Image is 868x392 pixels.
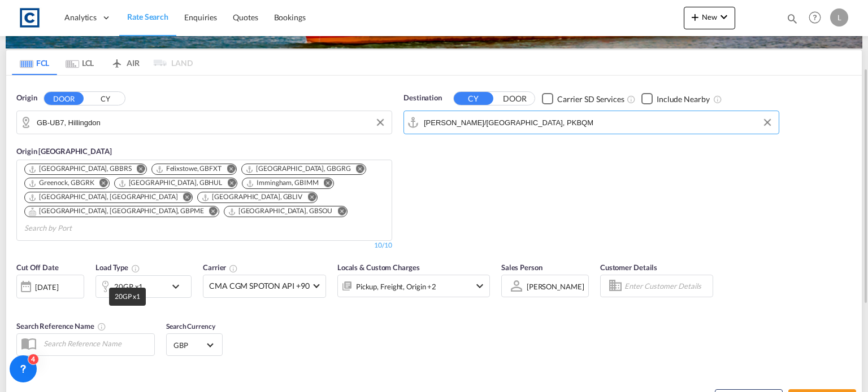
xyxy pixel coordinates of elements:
[172,337,216,353] md-select: Select Currency: £ GBPUnited Kingdom Pound
[424,114,773,131] input: Search by Port
[173,340,205,350] span: GBP
[220,178,237,190] button: Remove
[38,335,154,352] input: Search Reference Name
[501,263,542,272] span: Sales Person
[169,280,188,293] md-icon: icon-chevron-down
[684,7,735,29] button: icon-plus 400-fgNewicon-chevron-down
[316,178,333,190] button: Remove
[786,12,798,29] div: icon-magnify
[57,50,102,75] md-tab-item: LCL
[246,178,320,188] div: Press delete to remove this chip.
[337,263,420,272] span: Locals & Custom Charges
[85,93,125,105] button: CY
[35,282,58,292] div: [DATE]
[627,95,636,104] md-icon: Unchecked: Search for CY (Container Yard) services for all selected carriers.Checked : Search for...
[201,192,305,202] div: Press delete to remove this chip.
[219,164,236,175] button: Remove
[12,50,193,75] md-pagination-wrapper: Use the left and right arrow keys to navigate between tabs
[805,8,830,28] div: Help
[557,94,624,105] div: Carrier SD Services
[228,206,333,216] div: Southampton, GBSOU
[16,275,84,298] div: [DATE]
[526,278,585,294] md-select: Sales Person: Lynsey Heaton
[356,279,436,294] div: Pickup Freight Origin Origin Custom Factory Stuffing
[641,93,710,104] md-checkbox: Checkbox No Ink
[28,192,180,202] div: Press delete to remove this chip.
[28,178,97,188] div: Press delete to remove this chip.
[17,5,42,30] img: 1fdb9190129311efbfaf67cbb4249bed.jpeg
[28,206,206,216] div: Press delete to remove this chip.
[717,10,731,24] md-icon: icon-chevron-down
[527,282,584,291] div: [PERSON_NAME]
[97,322,106,331] md-icon: Your search will be saved by the below given name
[115,292,140,301] span: 20GP x1
[118,178,225,188] div: Press delete to remove this chip.
[245,164,351,174] div: Grangemouth, GBGRG
[175,192,192,204] button: Remove
[131,264,140,273] md-icon: icon-information-outline
[28,206,204,216] div: Portsmouth, HAM, GBPME
[624,278,709,294] input: Enter Customer Details
[16,147,112,156] span: Origin [GEOGRAPHIC_DATA]
[228,206,335,216] div: Press delete to remove this chip.
[713,95,722,104] md-icon: Unchecked: Ignores neighbouring ports when fetching rates.Checked : Includes neighbouring ports w...
[274,12,306,22] span: Bookings
[201,192,302,202] div: Liverpool, GBLIV
[805,8,824,27] span: Help
[28,164,134,174] div: Press delete to remove this chip.
[403,93,442,104] span: Destination
[166,322,215,331] span: Search Currency
[404,111,779,134] md-input-container: Muhammad Bin Qasim/Karachi, PKBQM
[233,12,258,22] span: Quotes
[759,114,776,131] button: Clear Input
[16,93,37,104] span: Origin
[129,164,146,175] button: Remove
[16,321,106,331] span: Search Reference Name
[118,178,223,188] div: Hull, GBHUL
[16,297,25,312] md-datepicker: Select
[114,279,143,294] div: 20GP x1
[102,50,147,75] md-tab-item: AIR
[473,279,487,293] md-icon: icon-chevron-down
[688,12,731,21] span: New
[337,275,490,297] div: Pickup Freight Origin Origin Custom Factory Stuffingicon-chevron-down
[454,92,493,105] button: CY
[330,206,347,218] button: Remove
[155,164,224,174] div: Press delete to remove this chip.
[23,160,386,237] md-chips-wrap: Chips container. Use arrow keys to select chips.
[155,164,222,174] div: Felixstowe, GBFXT
[657,94,710,105] div: Include Nearby
[17,111,392,134] md-input-container: GB-UB7, Hillingdon
[246,178,318,188] div: Immingham, GBIMM
[110,56,124,65] md-icon: icon-airplane
[184,12,217,22] span: Enquiries
[372,114,389,131] button: Clear Input
[209,280,310,292] span: CMA CGM SPOTON API +90
[349,164,366,175] button: Remove
[786,12,798,25] md-icon: icon-magnify
[202,206,219,218] button: Remove
[830,8,848,27] div: L
[300,192,317,204] button: Remove
[96,263,140,272] span: Load Type
[24,219,132,237] input: Chips input.
[16,263,59,272] span: Cut Off Date
[495,93,535,105] button: DOOR
[374,241,392,250] div: 10/10
[28,192,177,202] div: London Gateway Port, GBLGP
[96,275,192,298] div: 20GP x1icon-chevron-down
[245,164,353,174] div: Press delete to remove this chip.
[64,12,97,23] span: Analytics
[37,114,386,131] input: Search by Door
[28,178,94,188] div: Greenock, GBGRK
[44,92,84,105] button: DOOR
[600,263,657,272] span: Customer Details
[28,164,132,174] div: Bristol, GBBRS
[229,264,238,273] md-icon: The selected Trucker/Carrierwill be displayed in the rate results If the rates are from another f...
[203,263,238,272] span: Carrier
[688,10,702,24] md-icon: icon-plus 400-fg
[127,12,168,21] span: Rate Search
[92,178,109,190] button: Remove
[542,93,624,104] md-checkbox: Checkbox No Ink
